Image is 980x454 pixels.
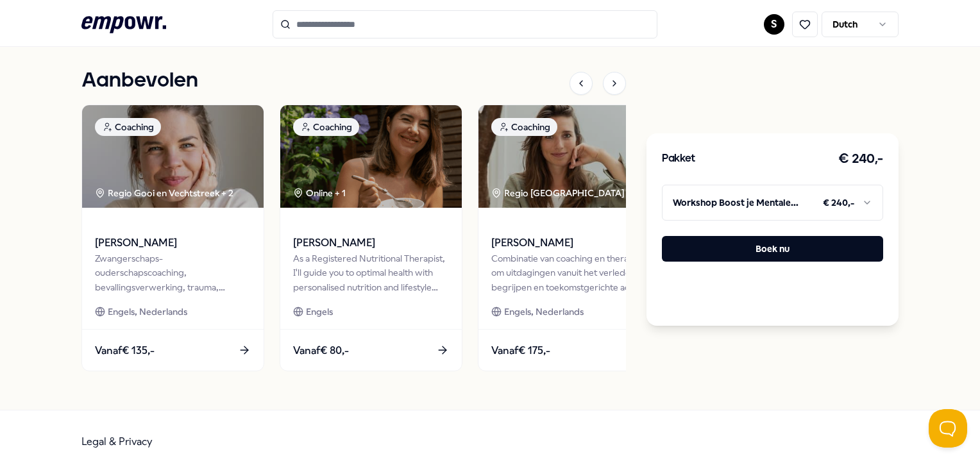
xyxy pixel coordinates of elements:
[273,10,657,38] input: Search for products, categories or subcategories
[95,235,251,251] span: [PERSON_NAME]
[478,105,660,208] img: package image
[95,251,251,294] div: Zwangerschaps- ouderschapscoaching, bevallingsverwerking, trauma, (prik)angst & stresscoaching.
[280,105,462,208] img: package image
[293,342,349,359] span: Vanaf € 80,-
[491,342,550,359] span: Vanaf € 175,-
[306,305,333,319] span: Engels
[478,105,661,371] a: package imageCoachingRegio [GEOGRAPHIC_DATA] [PERSON_NAME]Combinatie van coaching en therapie om ...
[662,151,695,167] h3: Pakket
[491,186,627,200] div: Regio [GEOGRAPHIC_DATA]
[108,305,187,319] span: Engels, Nederlands
[95,342,155,359] span: Vanaf € 135,-
[280,105,462,371] a: package imageCoachingOnline + 1[PERSON_NAME]As a Registered Nutritional Therapist, I'll guide you...
[838,149,883,169] h3: € 240,-
[662,236,883,262] button: Boek nu
[81,435,153,448] a: Legal & Privacy
[764,14,784,35] button: S
[82,105,264,208] img: package image
[504,305,584,319] span: Engels, Nederlands
[293,235,449,251] span: [PERSON_NAME]
[95,118,161,136] div: Coaching
[491,251,647,294] div: Combinatie van coaching en therapie om uitdagingen vanuit het verleden te begrijpen en toekomstge...
[491,118,557,136] div: Coaching
[293,186,346,200] div: Online + 1
[929,409,967,448] iframe: Help Scout Beacon - Open
[95,186,233,200] div: Regio Gooi en Vechtstreek + 2
[81,65,198,97] h1: Aanbevolen
[81,105,264,371] a: package imageCoachingRegio Gooi en Vechtstreek + 2[PERSON_NAME]Zwangerschaps- ouderschapscoaching...
[293,251,449,294] div: As a Registered Nutritional Therapist, I'll guide you to optimal health with personalised nutriti...
[491,235,647,251] span: [PERSON_NAME]
[293,118,359,136] div: Coaching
